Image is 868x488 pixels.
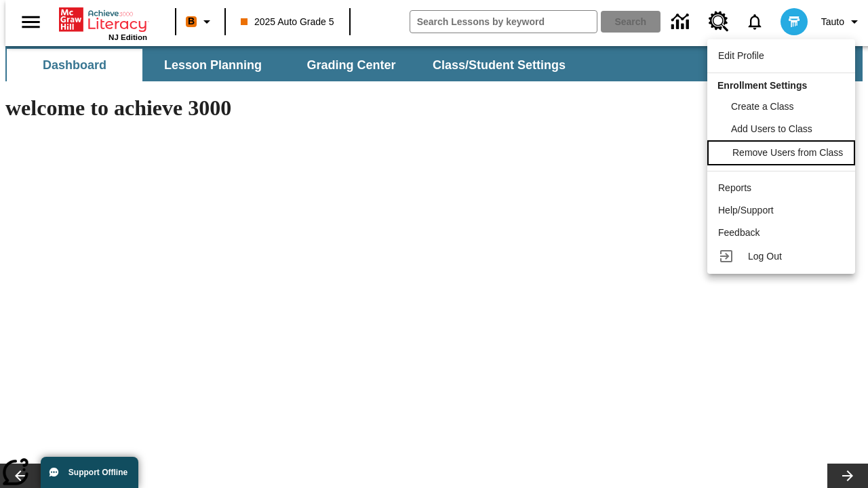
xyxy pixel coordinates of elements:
span: Reports [718,182,751,193]
span: Edit Profile [718,50,764,61]
span: Add Users to Class [731,123,812,134]
span: Feedback [718,227,759,238]
span: Enrollment Settings [717,80,807,91]
span: Remove Users from Class [732,147,843,158]
span: Create a Class [731,101,794,112]
span: Log Out [748,251,782,262]
span: Help/Support [718,205,774,216]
